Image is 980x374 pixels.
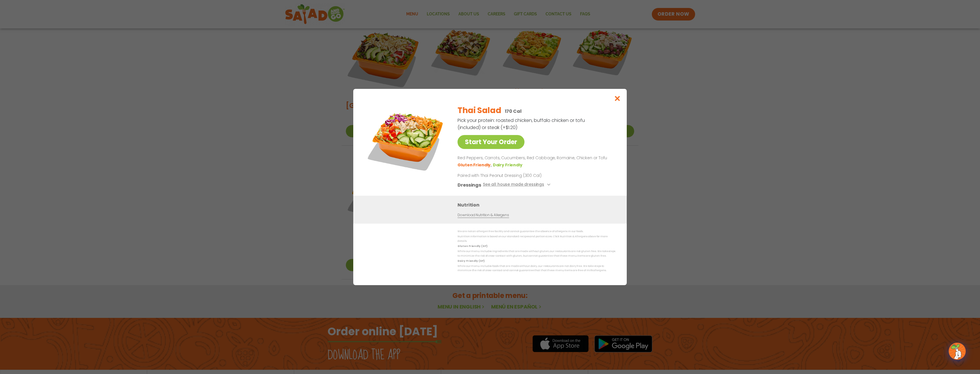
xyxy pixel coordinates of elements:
[505,108,522,115] p: 170 Cal
[458,259,484,263] strong: Dairy Friendly (DF)
[458,244,487,248] strong: Gluten Friendly (GF)
[493,162,524,168] li: Dairy Friendly
[458,229,615,234] p: We are not an allergen free facility and cannot guarantee the absence of allergens in our foods.
[458,201,618,209] h3: Nutrition
[458,173,563,179] p: Paired with Thai Peanut Dressing (300 Cal)
[458,212,509,218] a: Download Nutrition & Allergens
[458,234,615,243] p: Nutrition information is based on our standard recipes and portion sizes. Click Nutrition & Aller...
[366,100,446,180] img: Featured product photo for Thai Salad
[458,105,501,117] h2: Thai Salad
[608,89,627,108] button: Close modal
[458,249,615,258] p: While our menu includes ingredients that are made without gluten, our restaurants are not gluten ...
[458,264,615,273] p: While our menu includes foods that are made without dairy, our restaurants are not dairy free. We...
[483,181,552,189] button: See all house made dressings
[949,343,965,359] img: wpChatIcon
[458,117,586,131] p: Pick your protein: roasted chicken, buffalo chicken or tofu (included) or steak (+$1.20)
[458,181,481,189] h3: Dressings
[458,135,524,149] a: Start Your Order
[458,162,493,168] li: Gluten Friendly
[458,155,613,162] p: Red Peppers, Carrots, Cucumbers, Red Cabbage, Romaine, Chicken or Tofu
